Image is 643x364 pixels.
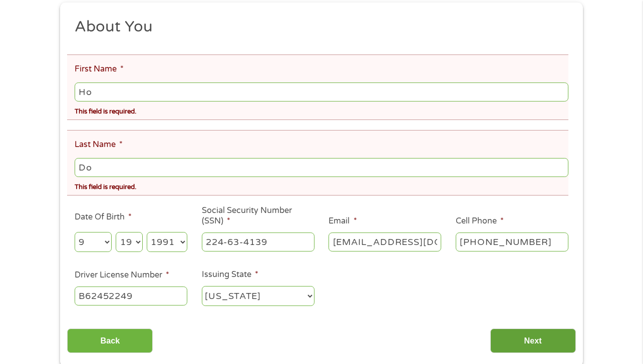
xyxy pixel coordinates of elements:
input: Smith [75,158,568,177]
label: Cell Phone [456,216,504,226]
label: Driver License Number [75,270,169,280]
h2: About You [75,17,561,37]
div: This field is required. [75,179,568,192]
label: Last Name [75,139,123,150]
input: Back [67,328,153,353]
input: Next [490,328,576,353]
input: 078-05-1120 [202,232,314,251]
input: john@gmail.com [329,232,441,251]
label: First Name [75,64,124,74]
input: John [75,82,568,101]
label: Email [329,216,357,226]
label: Date Of Birth [75,212,132,222]
div: This field is required. [75,103,568,117]
label: Social Security Number (SSN) [202,205,314,226]
label: Issuing State [202,269,258,280]
input: (541) 754-3010 [456,232,568,251]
